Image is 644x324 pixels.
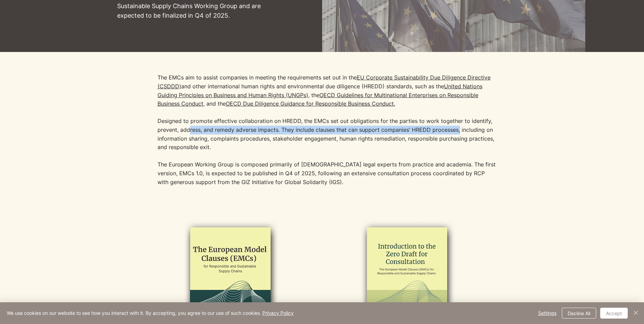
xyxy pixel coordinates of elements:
span: Settings [538,308,556,318]
button: Close [632,308,640,319]
a: OECD Due Diligence Guidance for Responsible Business Conduct. [226,100,395,107]
img: Close [632,309,640,317]
button: Decline All [562,308,596,319]
p: The European Working Group is composed primarily of [DEMOGRAPHIC_DATA] legal experts from practic... [158,160,497,186]
p: The EMCs aim to assist companies in meeting the requirements set out in the and other internation... [158,73,497,151]
a: Privacy Policy [262,310,294,316]
a: United Nations Guiding Principles on Business and Human Rights (UNGPs) [158,83,482,98]
button: Accept [600,308,628,319]
span: We use cookies on our website to see how you interact with it. By accepting, you agree to our use... [7,310,294,316]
